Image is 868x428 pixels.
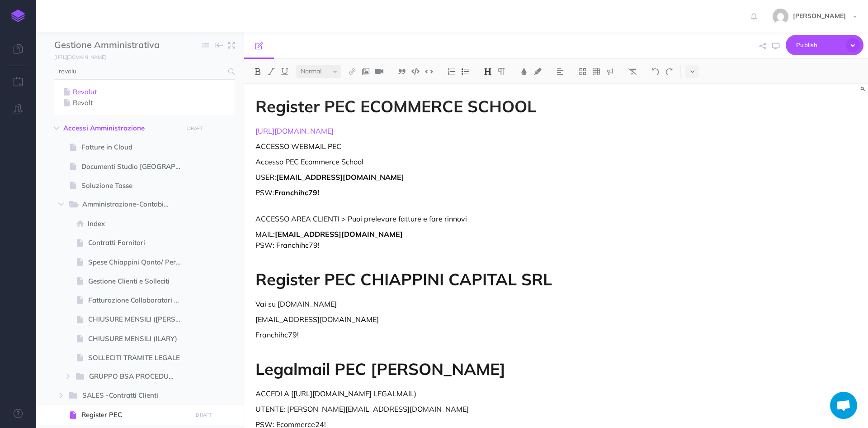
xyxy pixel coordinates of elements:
button: DRAFT [193,410,215,420]
p: ACCEDI A [[URL][DOMAIN_NAME] LEGALMAIL) [255,388,670,399]
p: [EMAIL_ADDRESS][DOMAIN_NAME] [255,314,670,325]
img: Add image button [362,68,370,75]
span: Gestione Clienti e Solleciti [88,276,189,287]
button: Publish [786,35,863,55]
small: [URL][DOMAIN_NAME] [54,54,106,60]
span: Fatturazione Collaboratori ECS [88,295,189,306]
span: [PERSON_NAME] [788,12,850,20]
img: Paragraph button [497,68,505,75]
img: Inline code button [425,68,433,75]
img: Underline button [281,68,289,75]
img: Link button [348,68,356,75]
img: Clear styles button [628,68,637,75]
p: Vai su [DOMAIN_NAME] [255,298,670,309]
span: Publish [796,38,841,52]
img: logo-mark.svg [11,10,25,22]
span: CHIUSURE MENSILI (ILARY) [88,333,189,344]
img: Callout dropdown menu button [606,68,614,75]
strong: Register PEC ECOMMERCE SCHOOL [255,96,536,116]
img: Unordered list button [461,68,469,75]
span: Amministrazione-Contabilità [82,199,177,211]
a: [URL][DOMAIN_NAME] [255,126,334,135]
img: Code block button [411,68,420,75]
strong: [EMAIL_ADDRESS][DOMAIN_NAME] [276,173,404,182]
a: Revolut [61,87,228,97]
img: Alignment dropdown menu button [556,68,564,75]
strong: Franchihc79! [274,188,319,197]
strong: [EMAIL_ADDRESS][DOMAIN_NAME] [275,230,403,239]
input: Search [54,63,223,80]
img: Italic button [267,68,275,75]
p: MAIL: PSW: Franchihc79! [255,229,670,250]
strong: Register PEC CHIAPPINI CAPITAL SRL [255,269,552,289]
p: PSW: [255,187,670,209]
img: Create table button [592,68,600,75]
p: UTENTE: [PERSON_NAME][EMAIL_ADDRESS][DOMAIN_NAME] [255,404,670,414]
p: USER: [255,172,670,183]
p: Accesso PEC Ecommerce School [255,156,670,167]
span: Spese Chiappini Qonto/ Personali [88,257,189,268]
input: Documentation Name [54,38,160,52]
span: CHIUSURE MENSILI ([PERSON_NAME]) [88,314,189,325]
span: SALES -Contratti Clienti [82,390,176,402]
span: Accessi Amministrazione [63,123,178,134]
span: Documenti Studio [GEOGRAPHIC_DATA] [81,161,189,172]
img: Ordered list button [448,68,456,75]
img: Redo [665,68,673,75]
img: Headings dropdown button [484,68,492,75]
button: DRAFT [184,123,206,134]
strong: Legalmail PEC [PERSON_NAME] [255,359,505,379]
img: Text background color button [533,68,542,75]
img: Undo [651,68,660,75]
p: Franchihc79! [255,329,670,340]
span: SOLLECITI TRAMITE LEGALE [88,352,189,363]
span: Register PEC [81,409,189,420]
img: Blockquote button [398,68,406,75]
small: DRAFT [196,412,212,418]
span: Index [88,218,189,229]
img: Bold button [254,68,262,75]
a: Revolt [61,97,228,108]
span: GRUPPO BSA PROCEDURA [89,371,181,383]
small: DRAFT [187,125,203,131]
img: Add video button [375,68,383,75]
p: ACCESSO AREA CLIENTI > Puoi prelevare fatture e fare rinnovi [255,213,670,224]
div: Aprire la chat [830,392,857,419]
a: [URL][DOMAIN_NAME] [36,52,115,61]
span: Soluzione Tasse [81,180,189,191]
img: 773ddf364f97774a49de44848d81cdba.jpg [773,9,788,24]
img: Text color button [520,68,528,75]
p: ACCESSO WEBMAIL PEC [255,141,670,152]
span: Contratti Fornitori [88,237,189,248]
span: Fatture in Cloud [81,142,189,153]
